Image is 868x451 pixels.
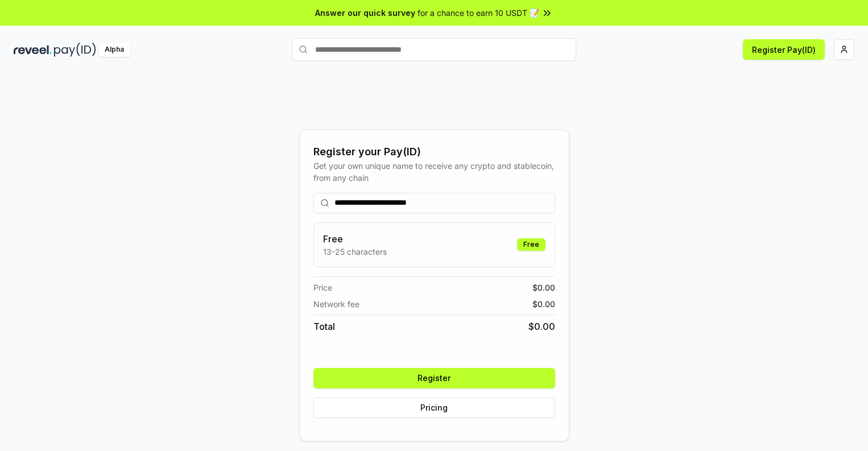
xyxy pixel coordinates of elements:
[313,398,555,418] button: Pricing
[517,238,545,251] div: Free
[313,160,555,184] div: Get your own unique name to receive any crypto and stablecoin, from any chain
[313,144,555,160] div: Register your Pay(ID)
[528,320,555,333] span: $ 0.00
[743,39,825,60] button: Register Pay(ID)
[313,368,555,388] button: Register
[418,7,539,19] span: for a chance to earn 10 USDT 📝
[323,246,387,258] p: 13-25 characters
[14,43,52,57] img: reveel_dark
[315,7,415,19] span: Answer our quick survey
[313,298,359,310] span: Network fee
[313,282,332,293] span: Price
[313,320,335,333] span: Total
[54,43,96,57] img: pay_id
[98,43,130,57] div: Alpha
[532,298,555,310] span: $ 0.00
[323,232,387,246] h3: Free
[532,282,555,293] span: $ 0.00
